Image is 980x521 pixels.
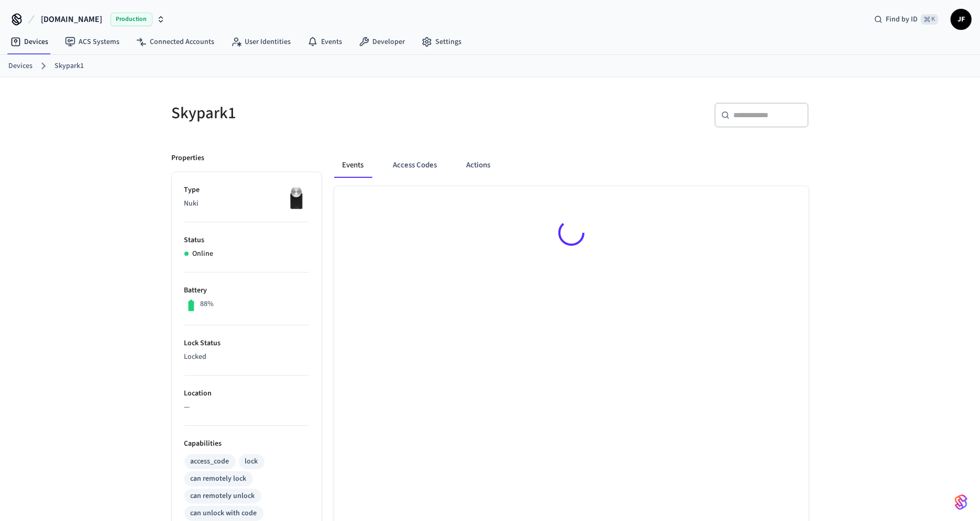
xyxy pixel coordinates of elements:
[128,32,223,51] a: Connected Accounts
[191,473,247,484] div: can remotely lock
[184,438,309,449] p: Capabilities
[191,491,255,502] div: can remotely unlock
[8,61,32,72] a: Devices
[184,235,309,246] p: Status
[172,153,205,164] p: Properties
[184,338,309,349] p: Lock Status
[184,402,309,413] p: —
[57,32,128,51] a: ACS Systems
[458,153,499,178] button: Actions
[886,14,918,25] span: Find by ID
[184,185,309,196] p: Type
[413,32,470,51] a: Settings
[200,299,214,310] p: 88%
[223,32,299,51] a: User Identities
[111,13,152,26] span: Production
[385,153,446,178] button: Access Codes
[191,456,229,467] div: access_code
[350,32,413,51] a: Developer
[184,388,309,399] p: Location
[334,153,372,178] button: Events
[41,13,102,26] span: [DOMAIN_NAME]
[334,153,809,178] div: ant example
[921,14,938,25] span: ⌘ K
[283,185,309,211] img: Nuki Smart Lock 3.0 Pro Black, Front
[191,508,257,519] div: can unlock with code
[184,352,309,363] p: Locked
[2,32,57,51] a: Devices
[245,456,258,467] div: lock
[951,9,972,30] button: JF
[866,10,946,29] div: Find by ID⌘ K
[193,248,214,259] p: Online
[54,61,84,72] a: Skypark1
[184,198,309,209] p: Nuki
[299,32,350,51] a: Events
[952,10,971,29] span: JF
[955,494,967,511] img: SeamLogoGradient.69752ec5.svg
[184,285,309,296] p: Battery
[172,103,484,124] h5: Skypark1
